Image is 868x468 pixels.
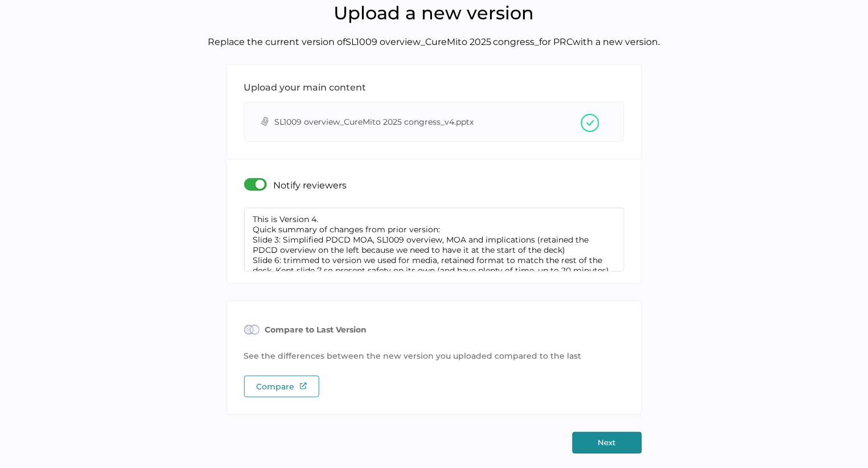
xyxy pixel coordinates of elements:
h1: Compare to Last Version [265,323,367,336]
textarea: This is Version 4. Quick summary of changes from prior version: Slide 3: Simplified PDCD MOA, SL1... [244,208,624,272]
img: zVczYwS+fjRuxuU0bATayOSCU3i61dfzfwHdZ0P6KGamaAAAAABJRU5ErkJggg== [581,114,599,132]
span: SL1009 overview_CureMito 2025 congress_v4.pptx [275,108,581,135]
p: See the differences between the new version you uploaded compared to the last [244,350,624,368]
button: Next [573,432,642,454]
h1: Upload a new version [9,2,859,24]
img: external-link-green.7ec190a1.svg [300,383,307,389]
i: attachment [262,117,269,126]
p: Notify reviewers [274,180,347,191]
img: compare-small.838390dc.svg [244,318,260,342]
div: Compare [244,376,319,397]
span: Replace the current version of SL1009 overview_CureMito 2025 congress_for PRC with a new version. [208,36,660,47]
div: Upload your main content [244,82,367,93]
